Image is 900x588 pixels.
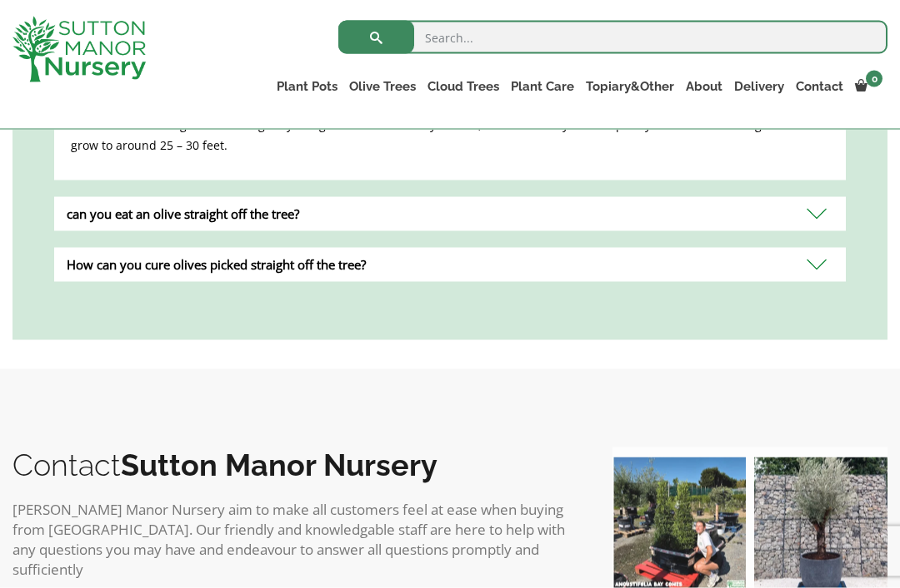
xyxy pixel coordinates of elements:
p: [PERSON_NAME] Manor Nursery aim to make all customers feel at ease when buying from [GEOGRAPHIC_D... [12,500,579,580]
a: Topiary&Other [580,75,680,98]
p: Olive trees are evergreen meaning they can grow as wide as they are tall, so make sure you have p... [71,116,829,156]
a: Contact [790,75,849,98]
a: Plant Care [505,75,580,98]
a: 0 [849,75,887,98]
a: Olive Trees [343,75,422,98]
a: Plant Pots [271,75,343,98]
h2: Contact [12,447,579,482]
a: Delivery [728,75,790,98]
a: Cloud Trees [422,75,505,98]
input: Search... [338,21,887,54]
a: About [680,75,728,98]
div: can you eat an olive straight off the tree? [54,197,846,231]
img: logo [12,17,146,82]
div: How can you cure olives picked straight off the tree? [54,248,846,282]
b: Sutton Manor Nursery [121,447,437,482]
span: 0 [866,71,882,87]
